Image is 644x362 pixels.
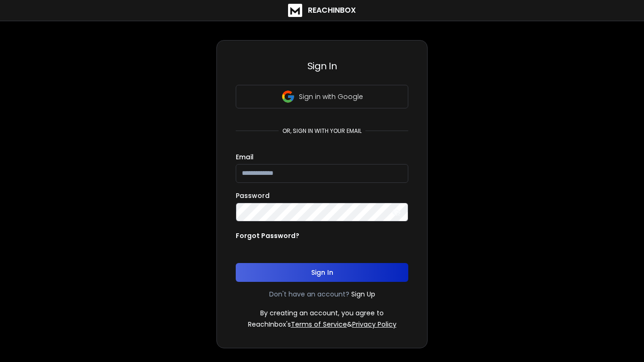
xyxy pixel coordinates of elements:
label: Email [236,154,254,160]
h1: ReachInbox [308,5,356,16]
a: Terms of Service [291,320,347,329]
p: Don't have an account? [269,289,349,299]
a: ReachInbox [288,4,356,17]
p: Forgot Password? [236,231,299,240]
a: Privacy Policy [352,320,396,329]
p: ReachInbox's & [248,320,396,329]
p: or, sign in with your email [279,127,365,135]
h3: Sign In [236,59,408,73]
img: logo [288,4,302,17]
p: By creating an account, you agree to [260,308,384,318]
button: Sign In [236,263,408,282]
a: Sign Up [351,289,375,299]
button: Sign in with Google [236,85,408,108]
p: Sign in with Google [299,92,363,101]
label: Password [236,192,270,199]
